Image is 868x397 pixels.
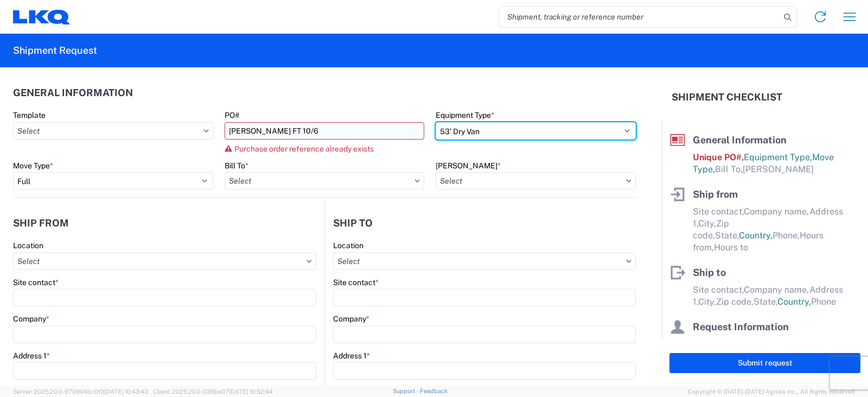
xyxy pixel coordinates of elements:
label: [PERSON_NAME] [436,161,501,171]
span: General Information [693,134,787,146]
label: Company [13,314,49,324]
button: Submit request [669,353,860,373]
span: Hours to [714,242,748,253]
span: Site contact, [693,285,744,295]
h2: Ship to [333,218,373,229]
label: Site contact [333,278,379,287]
span: Phone, [744,339,771,349]
span: Company name, [744,285,809,295]
span: State, [754,297,777,307]
label: Equipment Type [436,110,494,120]
input: Select [13,253,316,270]
span: Bill To, [715,164,743,174]
label: Company [333,314,369,324]
label: Move Type [13,161,53,171]
label: Site contact [13,278,59,287]
span: City, [698,218,716,229]
span: Phone, [773,230,800,241]
label: Bill To [225,161,248,171]
label: Address 1 [333,351,370,361]
label: Address 1 [13,351,50,361]
h2: Ship from [13,218,69,229]
span: Purchase order reference already exists [234,144,374,153]
label: PO# [225,110,239,120]
h2: General Information [13,87,133,98]
a: Support [393,388,420,394]
input: Shipment, tracking or reference number [499,7,780,27]
a: Feedback [420,388,448,394]
h2: Shipment Request [13,44,97,57]
label: Location [333,241,363,250]
input: Select [13,122,213,140]
span: [DATE] 10:52:44 [229,388,273,395]
span: Country, [739,230,773,241]
span: Ship from [693,188,738,200]
span: [DATE] 10:43:43 [104,388,148,395]
span: State, [715,230,739,241]
input: Select [436,172,636,190]
span: Server: 2025.20.0-970904bc0f3 [13,388,148,395]
span: Unique PO#, [693,152,744,162]
span: Zip code, [716,297,754,307]
span: Request Information [693,321,789,332]
span: Company name, [744,206,809,217]
span: [PERSON_NAME] [743,164,814,174]
span: Phone [811,297,836,307]
label: Template [13,110,46,120]
span: Site contact, [693,206,744,217]
h2: Shipment Checklist [672,91,782,104]
span: Email, [719,339,744,349]
span: Equipment Type, [744,152,812,162]
span: Client: 2025.20.0-035ba07 [153,388,273,395]
input: Select [225,172,425,190]
span: Country, [777,297,811,307]
span: Name, [693,339,719,349]
span: Ship to [693,267,726,278]
input: Select [333,253,636,270]
label: Location [13,241,43,250]
span: City, [698,297,716,307]
span: Copyright © [DATE]-[DATE] Agistix Inc., All Rights Reserved [688,387,855,396]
